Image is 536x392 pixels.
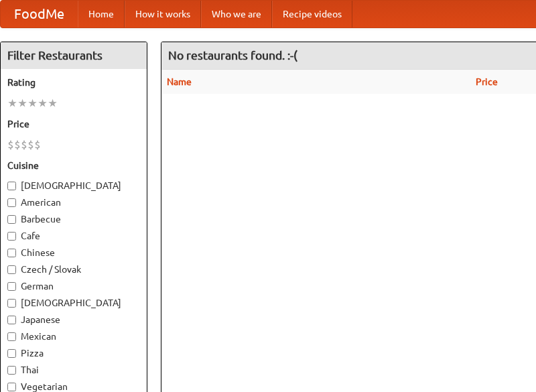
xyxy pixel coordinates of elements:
label: Thai [7,363,140,377]
label: Chinese [7,246,140,259]
input: Barbecue [7,215,16,224]
h5: Price [7,117,140,131]
input: Mexican [7,332,16,341]
li: $ [14,137,21,152]
a: Home [78,1,125,27]
h5: Cuisine [7,159,140,172]
input: Pizza [7,349,16,358]
a: Recipe videos [272,1,352,27]
li: $ [34,137,41,152]
label: Czech / Slovak [7,263,140,276]
ng-pluralize: No restaurants found. :-( [168,49,297,62]
input: [DEMOGRAPHIC_DATA] [7,299,16,308]
input: Thai [7,366,16,375]
li: ★ [38,96,48,111]
li: $ [7,137,14,152]
input: Cafe [7,232,16,241]
li: ★ [48,96,58,111]
input: Vegetarian [7,383,16,391]
li: $ [27,137,34,152]
li: ★ [17,96,27,111]
a: How it works [125,1,201,27]
label: Pizza [7,346,140,360]
a: Who we are [201,1,272,27]
h4: Filter Restaurants [1,42,147,69]
li: ★ [7,96,17,111]
li: $ [21,137,27,152]
label: American [7,196,140,209]
label: [DEMOGRAPHIC_DATA] [7,179,140,192]
input: Japanese [7,316,16,324]
label: [DEMOGRAPHIC_DATA] [7,296,140,310]
label: Japanese [7,313,140,326]
input: German [7,282,16,291]
label: Mexican [7,330,140,343]
h5: Rating [7,76,140,89]
li: ★ [27,96,38,111]
input: Chinese [7,249,16,257]
a: Name [167,76,192,87]
label: German [7,279,140,293]
input: [DEMOGRAPHIC_DATA] [7,182,16,190]
a: Price [476,76,498,87]
label: Barbecue [7,212,140,226]
label: Cafe [7,229,140,243]
input: American [7,198,16,207]
a: FoodMe [1,1,78,27]
input: Czech / Slovak [7,265,16,274]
